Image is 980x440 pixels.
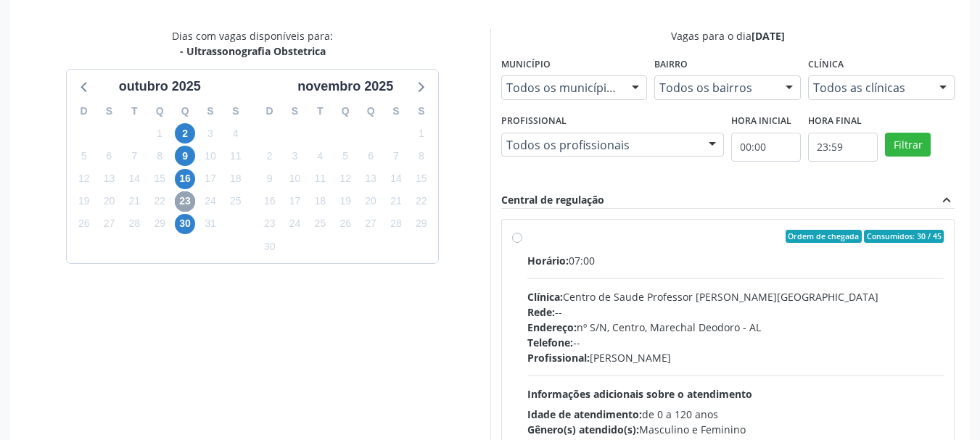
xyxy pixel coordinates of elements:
[260,169,280,189] span: domingo, 9 de novembro de 2025
[124,214,144,234] span: terça-feira, 28 de outubro de 2025
[527,336,573,349] span: Telefone:
[175,169,195,189] span: quinta-feira, 16 de outubro de 2025
[411,214,432,234] span: sábado, 29 de novembro de 2025
[361,146,381,166] span: quinta-feira, 6 de novembro de 2025
[527,254,569,267] span: Horário:
[310,214,330,234] span: terça-feira, 25 de novembro de 2025
[285,191,305,212] span: segunda-feira, 17 de novembro de 2025
[527,305,555,319] span: Rede:
[175,123,195,144] span: quinta-feira, 2 de outubro de 2025
[74,214,94,234] span: domingo, 26 de outubro de 2025
[200,191,221,212] span: sexta-feira, 24 de outubro de 2025
[226,169,246,189] span: sábado, 18 de outubro de 2025
[113,77,207,96] div: outubro 2025
[527,253,944,268] div: 07:00
[175,146,195,166] span: quinta-feira, 9 de outubro de 2025
[310,146,330,166] span: terça-feira, 4 de novembro de 2025
[335,191,355,212] span: quarta-feira, 19 de novembro de 2025
[149,214,170,234] span: quarta-feira, 29 de outubro de 2025
[200,169,221,189] span: sexta-feira, 17 de outubro de 2025
[335,146,355,166] span: quarta-feira, 5 de novembro de 2025
[198,100,223,123] div: S
[527,320,577,334] span: Endereço:
[147,100,173,123] div: Q
[386,214,406,234] span: sexta-feira, 28 de novembro de 2025
[731,133,801,162] input: Selecione o horário
[335,169,355,189] span: quarta-feira, 12 de novembro de 2025
[200,214,221,234] span: sexta-feira, 31 de outubro de 2025
[384,100,409,123] div: S
[659,80,771,95] span: Todos os bairros
[285,169,305,189] span: segunda-feira, 10 de novembro de 2025
[386,146,406,166] span: sexta-feira, 7 de novembro de 2025
[527,407,642,421] span: Idade de atendimento:
[752,29,785,43] span: [DATE]
[122,100,147,123] div: T
[172,43,333,59] div: - Ultrassonografia Obstetrica
[308,100,333,123] div: T
[124,169,144,189] span: terça-feira, 14 de outubro de 2025
[223,100,248,123] div: S
[813,80,925,95] span: Todos as clínicas
[74,191,94,212] span: domingo, 19 de outubro de 2025
[99,146,120,166] span: segunda-feira, 6 de outubro de 2025
[260,146,280,166] span: domingo, 2 de novembro de 2025
[501,192,604,208] div: Central de regulação
[282,100,308,123] div: S
[74,169,94,189] span: domingo, 12 de outubro de 2025
[939,192,955,208] i: expand_less
[408,100,434,123] div: S
[285,214,305,234] span: segunda-feira, 24 de novembro de 2025
[527,335,944,350] div: --
[527,289,944,304] div: Centro de Saude Professor [PERSON_NAME][GEOGRAPHIC_DATA]
[411,123,432,144] span: sábado, 1 de novembro de 2025
[149,146,170,166] span: quarta-feira, 8 de outubro de 2025
[808,54,844,76] label: Clínica
[527,387,752,401] span: Informações adicionais sobre o atendimento
[501,54,551,76] label: Município
[200,123,221,144] span: sexta-feira, 3 de outubro de 2025
[226,146,246,166] span: sábado, 11 de outubro de 2025
[260,214,280,234] span: domingo, 23 de novembro de 2025
[292,77,399,96] div: novembro 2025
[864,230,944,243] span: Consumidos: 30 / 45
[200,146,221,166] span: sexta-feira, 10 de outubro de 2025
[173,100,198,123] div: Q
[506,138,695,152] span: Todos os profissionais
[124,146,144,166] span: terça-feira, 7 de outubro de 2025
[361,214,381,234] span: quinta-feira, 27 de novembro de 2025
[226,191,246,212] span: sábado, 25 de outubro de 2025
[260,236,280,257] span: domingo, 30 de novembro de 2025
[361,169,381,189] span: quinta-feira, 13 de novembro de 2025
[386,191,406,212] span: sexta-feira, 21 de novembro de 2025
[175,191,195,212] span: quinta-feira, 23 de outubro de 2025
[527,423,639,436] span: Gênero(s) atendido(s):
[99,214,120,234] span: segunda-feira, 27 de outubro de 2025
[885,133,931,157] button: Filtrar
[506,80,618,95] span: Todos os municípios
[99,169,120,189] span: segunda-feira, 13 de outubro de 2025
[149,123,170,144] span: quarta-feira, 1 de outubro de 2025
[285,146,305,166] span: segunda-feira, 3 de novembro de 2025
[808,110,862,133] label: Hora final
[74,146,94,166] span: domingo, 5 de outubro de 2025
[411,169,432,189] span: sábado, 15 de novembro de 2025
[149,169,170,189] span: quarta-feira, 15 de outubro de 2025
[96,100,122,123] div: S
[501,28,955,43] div: Vagas para o dia
[310,169,330,189] span: terça-feira, 11 de novembro de 2025
[527,304,944,320] div: --
[172,28,333,59] div: Dias com vagas disponíveis para:
[527,407,944,422] div: de 0 a 120 anos
[527,290,563,304] span: Clínica:
[99,191,120,212] span: segunda-feira, 20 de outubro de 2025
[527,320,944,335] div: nº S/N, Centro, Marechal Deodoro - AL
[808,133,878,162] input: Selecione o horário
[149,191,170,212] span: quarta-feira, 22 de outubro de 2025
[226,123,246,144] span: sábado, 4 de outubro de 2025
[386,169,406,189] span: sexta-feira, 14 de novembro de 2025
[654,54,688,76] label: Bairro
[527,422,944,437] div: Masculino e Feminino
[335,214,355,234] span: quarta-feira, 26 de novembro de 2025
[358,100,384,123] div: Q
